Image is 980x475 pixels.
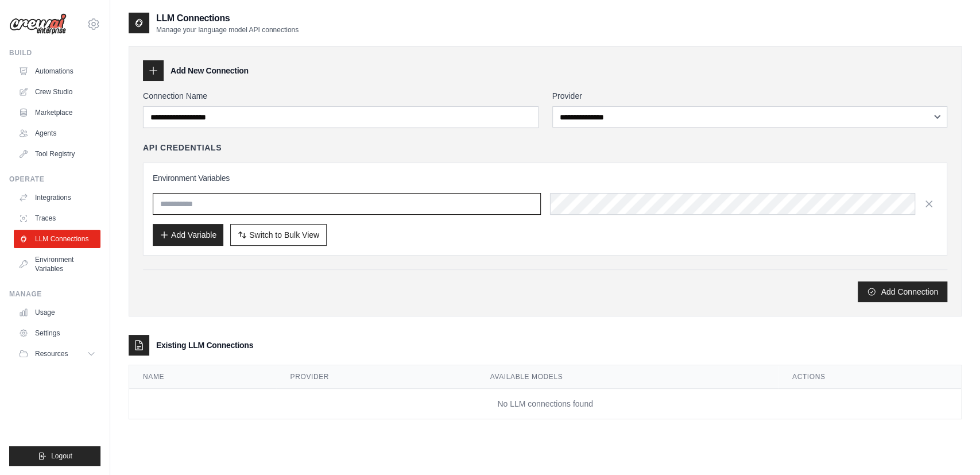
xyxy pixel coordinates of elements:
h3: Environment Variables [153,172,938,184]
button: Switch to Bulk View [230,224,327,246]
a: Automations [14,62,100,80]
h2: LLM Connections [156,11,299,25]
a: LLM Connections [14,230,100,248]
td: No LLM connections found [129,389,961,419]
th: Available Models [477,365,778,389]
a: Crew Studio [14,83,100,101]
a: Tool Registry [14,145,100,163]
button: Add Variable [153,224,223,246]
div: Build [9,48,100,57]
p: Manage your language model API connections [156,25,299,34]
span: Switch to Bulk View [249,229,319,241]
img: Logo [9,13,67,35]
a: Settings [14,324,100,342]
a: Usage [14,303,100,322]
label: Connection Name [143,90,539,102]
div: Manage [9,289,100,299]
th: Provider [276,365,476,389]
button: Add Connection [858,281,947,302]
div: Operate [9,175,100,184]
span: Logout [51,451,72,461]
a: Environment Variables [14,250,100,278]
a: Traces [14,209,100,227]
th: Name [129,365,276,389]
h4: API Credentials [143,142,222,153]
button: Resources [14,345,100,363]
button: Logout [9,446,100,466]
a: Agents [14,124,100,142]
a: Integrations [14,188,100,207]
a: Marketplace [14,103,100,122]
span: Resources [35,349,68,358]
label: Provider [552,90,948,102]
th: Actions [778,365,961,389]
h3: Add New Connection [171,65,249,76]
h3: Existing LLM Connections [156,339,253,351]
